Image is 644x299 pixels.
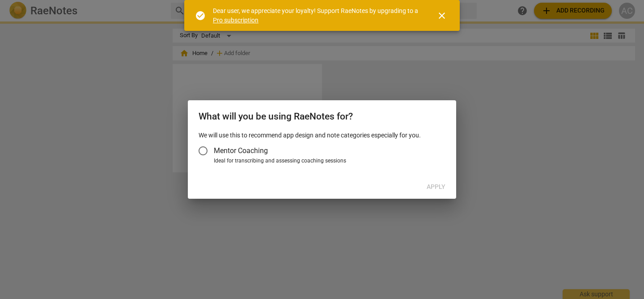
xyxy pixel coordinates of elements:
a: Pro subscription [213,17,258,24]
span: close [436,10,447,21]
div: Account type [199,140,445,165]
h2: What will you be using RaeNotes for? [199,111,445,122]
div: Ideal for transcribing and assessing coaching sessions [214,157,443,165]
span: check_circle [195,10,206,21]
p: We will use this to recommend app design and note categories especially for you. [199,131,445,140]
div: Dear user, we appreciate your loyalty! Support RaeNotes by upgrading to a [213,6,420,25]
span: Mentor Coaching [214,145,268,156]
button: Close [431,5,453,26]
